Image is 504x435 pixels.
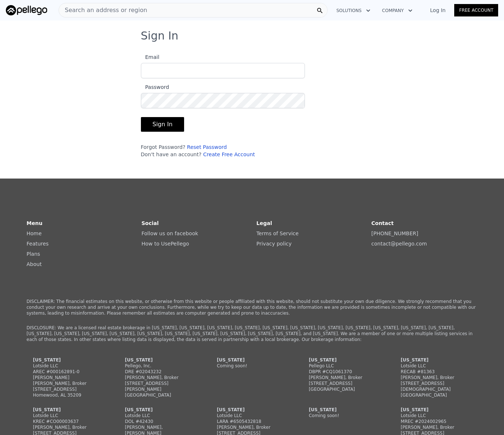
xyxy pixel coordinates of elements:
[125,392,195,398] div: [GEOGRAPHIC_DATA]
[309,413,379,419] div: Coming soon!
[141,117,184,132] button: Sign In
[27,299,478,316] p: DISCLAIMER: The financial estimates on this website, or otherwise from this website or people aff...
[141,54,160,60] span: Email
[27,220,42,226] strong: Menu
[372,241,427,247] a: contact@pellego.com
[33,419,103,424] div: KREC #CO00003637
[33,357,103,363] div: [US_STATE]
[141,63,305,78] input: Email
[203,151,255,157] a: Create Free Account
[401,357,471,363] div: [US_STATE]
[309,386,379,392] div: [GEOGRAPHIC_DATA]
[257,241,292,247] a: Privacy policy
[257,220,272,226] strong: Legal
[59,6,147,15] span: Search an address or region
[33,363,103,369] div: Lotside LLC
[33,375,103,386] div: [PERSON_NAME] [PERSON_NAME], Broker
[257,230,299,236] a: Terms of Service
[421,7,454,14] a: Log In
[217,407,287,413] div: [US_STATE]
[401,413,471,419] div: Lotside LLC
[125,407,195,413] div: [US_STATE]
[401,369,471,375] div: RECAB #81363
[141,84,169,90] span: Password
[372,230,418,236] a: [PHONE_NUMBER]
[27,230,42,236] a: Home
[372,220,394,226] strong: Contact
[141,93,305,108] input: Password
[401,380,471,392] div: [STREET_ADDRESS][DEMOGRAPHIC_DATA]
[217,419,287,424] div: LARA #6505432818
[141,29,363,42] h3: Sign In
[401,375,471,380] div: [PERSON_NAME], Broker
[142,220,159,226] strong: Social
[27,241,49,247] a: Features
[33,386,103,392] div: [STREET_ADDRESS]
[401,419,471,424] div: MREC #2024002965
[309,375,379,380] div: [PERSON_NAME], Broker
[125,363,195,369] div: Pellego, Inc.
[27,261,42,267] a: About
[217,357,287,363] div: [US_STATE]
[217,424,287,430] div: [PERSON_NAME], Broker
[125,375,195,380] div: [PERSON_NAME], Broker
[309,357,379,363] div: [US_STATE]
[454,4,498,16] a: Free Account
[27,325,478,342] p: DISCLOSURE: We are a licensed real estate brokerage in [US_STATE], [US_STATE], [US_STATE], [US_ST...
[33,407,103,413] div: [US_STATE]
[33,413,103,419] div: Lotside LLC
[142,241,189,247] a: How to UsePellego
[309,369,379,375] div: DBPR #CQ1061370
[6,5,47,15] img: Pellego
[125,380,195,392] div: [STREET_ADDRESS][PERSON_NAME]
[309,407,379,413] div: [US_STATE]
[309,380,379,386] div: [STREET_ADDRESS]
[217,413,287,419] div: Lotside LLC
[401,392,471,398] div: [GEOGRAPHIC_DATA]
[33,369,103,375] div: AREC #000162891-0
[401,424,471,430] div: [PERSON_NAME], Broker
[125,419,195,424] div: DOL #42430
[401,363,471,369] div: Lotside LLC
[309,363,379,369] div: Pellego LLC
[27,251,40,257] a: Plans
[33,424,103,430] div: [PERSON_NAME], Broker
[141,143,305,158] div: Forgot Password? Don't have an account?
[125,413,195,419] div: Lotside LLC
[376,4,418,17] button: Company
[217,363,287,369] div: Coming soon!
[331,4,376,17] button: Solutions
[33,392,103,398] div: Homewood, AL 35209
[125,357,195,363] div: [US_STATE]
[187,144,227,150] a: Reset Password
[142,230,198,236] a: Follow us on facebook
[401,407,471,413] div: [US_STATE]
[125,369,195,375] div: DRE #02043232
